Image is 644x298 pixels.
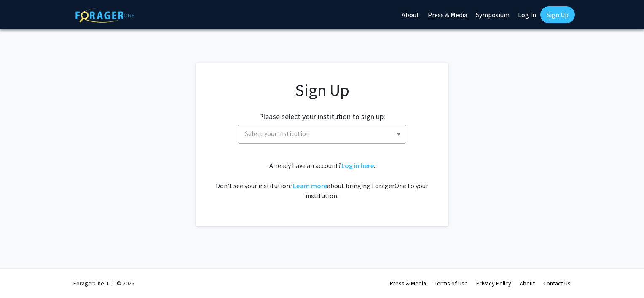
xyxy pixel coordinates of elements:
a: Terms of Use [435,279,468,287]
h1: Sign Up [212,80,432,100]
div: ForagerOne, LLC © 2025 [73,269,134,298]
a: Sign Up [540,6,575,23]
a: Learn more about bringing ForagerOne to your institution [293,181,327,190]
span: Select your institution [245,129,310,138]
a: Privacy Policy [476,279,511,287]
h2: Please select your institution to sign up: [259,112,385,121]
div: Already have an account? . Don't see your institution? about bringing ForagerOne to your institut... [212,160,432,201]
a: Contact Us [543,279,571,287]
span: Select your institution [241,125,406,142]
img: ForagerOne Logo [75,8,134,23]
a: About [520,279,535,287]
span: Select your institution [238,125,406,144]
a: Press & Media [390,279,426,287]
a: Log in here [341,161,374,170]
